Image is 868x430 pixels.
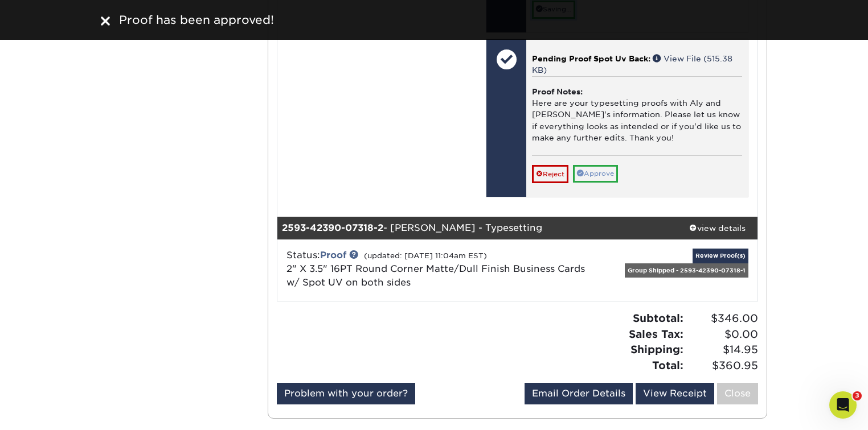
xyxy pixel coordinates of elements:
[532,87,583,96] strong: Proof Notes:
[633,312,683,324] strong: Subtotal:
[532,54,650,63] span: Pending Proof Spot Uv Back:
[829,391,857,419] iframe: Intercom live chat
[677,217,758,239] a: view details
[629,328,683,340] strong: Sales Tax:
[677,222,758,234] div: view details
[687,326,758,342] span: $0.00
[573,165,618,183] a: Approve
[532,76,742,155] div: Here are your typesetting proofs with Aly and [PERSON_NAME]'s information. Please let us know if ...
[687,342,758,358] span: $14.95
[278,249,597,290] div: Status:
[630,343,683,355] strong: Shipping:
[320,250,346,261] a: Proof
[277,383,415,404] a: Problem with your order?
[652,359,683,371] strong: Total:
[119,13,274,27] span: Proof has been approved!
[636,383,714,404] a: View Receipt
[717,383,758,404] a: Close
[364,251,487,260] small: (updated: [DATE] 11:04am EST)
[277,217,678,239] div: - [PERSON_NAME] - Typesetting
[625,263,748,278] div: Group Shipped - 2593-42390-07318-1
[286,263,585,288] a: 2" X 3.5" 16PT Round Corner Matte/Dull Finish Business Cards w/ Spot UV on both sides
[532,165,568,183] a: Reject
[687,311,758,326] span: $346.00
[101,16,110,26] img: close
[687,358,758,374] span: $360.95
[693,249,748,263] a: Review Proof(s)
[525,383,633,404] a: Email Order Details
[282,222,383,233] strong: 2593-42390-07318-2
[853,391,862,400] span: 3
